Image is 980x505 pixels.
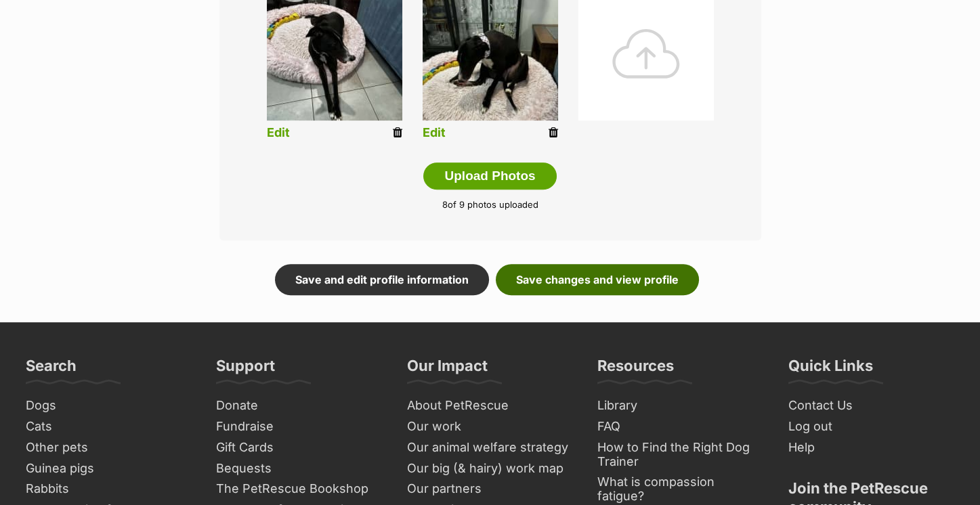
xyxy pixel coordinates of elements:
[402,458,578,479] a: Our big (& hairy) work map
[423,126,446,140] a: Edit
[402,437,578,458] a: Our animal welfare strategy
[402,416,578,437] a: Our work
[783,416,960,437] a: Log out
[211,437,387,458] a: Gift Cards
[216,356,275,383] h3: Support
[592,437,769,472] a: How to Find the Right Dog Trainer
[783,437,960,458] a: Help
[592,416,769,437] a: FAQ
[267,126,290,140] a: Edit
[275,264,489,295] a: Save and edit profile information
[442,199,448,210] span: 8
[423,162,556,190] button: Upload Photos
[402,395,578,416] a: About PetRescue
[407,356,488,383] h3: Our Impact
[20,437,197,458] a: Other pets
[402,479,578,500] a: Our partners
[597,356,674,383] h3: Resources
[496,264,699,295] a: Save changes and view profile
[211,458,387,479] a: Bequests
[211,395,387,416] a: Donate
[20,479,197,500] a: Rabbits
[240,198,741,212] p: of 9 photos uploaded
[20,458,197,479] a: Guinea pigs
[20,416,197,437] a: Cats
[788,356,873,383] h3: Quick Links
[20,395,197,416] a: Dogs
[211,416,387,437] a: Fundraise
[26,356,77,383] h3: Search
[211,479,387,500] a: The PetRescue Bookshop
[592,395,769,416] a: Library
[783,395,960,416] a: Contact Us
